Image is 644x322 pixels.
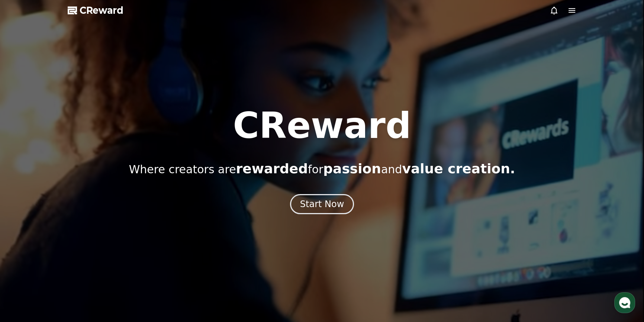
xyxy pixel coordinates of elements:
[62,247,84,253] span: Messages
[80,4,123,16] span: CReward
[129,161,515,176] p: Where creators are for and
[290,202,354,209] a: Start Now
[233,108,411,144] h1: CReward
[49,236,96,254] a: Messages
[19,247,32,253] span: Home
[402,161,515,176] span: value creation.
[300,198,344,210] div: Start Now
[323,161,381,176] span: passion
[110,247,128,253] span: Settings
[96,236,143,254] a: Settings
[290,194,354,214] button: Start Now
[236,161,308,176] span: rewarded
[68,4,123,16] a: CReward
[2,236,49,254] a: Home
